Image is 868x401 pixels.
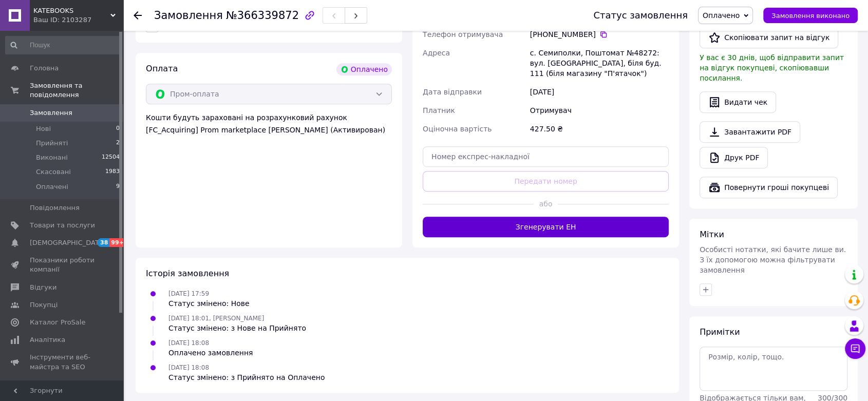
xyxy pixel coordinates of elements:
span: Телефон отримувача [423,30,503,39]
span: Примітки [700,327,740,337]
span: Мітки [700,230,724,239]
span: Замовлення виконано [771,12,850,20]
span: Дата відправки [423,88,482,96]
div: Статус замовлення [593,10,688,21]
button: Згенерувати ЕН [423,217,669,237]
span: або [534,199,558,209]
span: Історія замовлення [146,269,229,278]
span: [DATE] 18:08 [168,339,209,347]
span: Аналітика [30,335,65,345]
div: [DATE] [528,83,671,101]
input: Номер експрес-накладної [423,146,669,167]
span: Оціночна вартість [423,125,492,133]
span: 2 [116,139,120,148]
input: Пошук [5,36,121,54]
span: Головна [30,64,59,73]
span: Особисті нотатки, які бачите лише ви. З їх допомогою можна фільтрувати замовлення [700,245,846,274]
span: Виконані [36,153,68,162]
span: Показники роботи компанії [30,256,95,274]
span: Оплачені [36,182,68,192]
div: Статус змінено: з Прийнято на Оплачено [168,372,325,383]
span: Адреса [423,49,450,57]
button: Скопіювати запит на відгук [700,27,838,48]
span: Відгуки [30,283,56,292]
a: Друк PDF [700,147,768,168]
span: Прийняті [36,139,68,148]
span: [DATE] 18:01, [PERSON_NAME] [168,315,264,322]
span: Управління сайтом [30,380,95,398]
a: Завантажити PDF [700,121,800,143]
span: №366339872 [226,9,299,22]
span: 99+ [109,238,126,247]
span: Товари та послуги [30,221,95,230]
div: Статус змінено: з Нове на Прийнято [168,323,306,333]
span: 0 [116,124,120,133]
button: Повернути гроші покупцеві [700,177,838,198]
span: 9 [116,182,120,192]
button: Чат з покупцем [845,338,865,359]
span: Замовлення [154,9,223,22]
span: Платник [423,106,455,114]
span: 38 [98,238,109,247]
button: Видати чек [700,91,776,113]
div: с. Семиполки, Поштомат №48272: вул. [GEOGRAPHIC_DATA], біля буд. 111 (біля магазину "П'ятачок") [528,44,671,83]
div: Оплачено замовлення [168,348,253,358]
span: Оплачено [703,11,740,20]
span: У вас є 30 днів, щоб відправити запит на відгук покупцеві, скопіювавши посилання. [700,53,844,82]
div: Статус змінено: Нове [168,298,250,309]
div: Кошти будуть зараховані на розрахунковий рахунок [146,112,392,135]
span: Повідомлення [30,203,80,213]
span: Скасовані [36,167,71,177]
span: 1983 [105,167,120,177]
div: Повернутися назад [134,10,142,21]
div: [PHONE_NUMBER] [530,29,669,40]
span: Нові [36,124,51,133]
span: Покупці [30,300,58,310]
div: 427.50 ₴ [528,120,671,138]
span: Замовлення та повідомлення [30,81,123,100]
div: [FC_Acquiring] Prom marketplace [PERSON_NAME] (Активирован) [146,125,392,135]
button: Замовлення виконано [763,8,858,23]
span: [DATE] 18:08 [168,364,209,371]
div: Ваш ID: 2103287 [33,15,123,25]
span: 12504 [102,153,120,162]
span: [DEMOGRAPHIC_DATA] [30,238,106,247]
span: Оплата [146,64,178,73]
div: Отримувач [528,101,671,120]
span: Каталог ProSale [30,318,85,327]
span: KATEBOOKS [33,6,110,15]
div: Оплачено [336,63,392,75]
span: [DATE] 17:59 [168,290,209,297]
span: Замовлення [30,108,72,118]
span: Інструменти веб-майстра та SEO [30,353,95,371]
